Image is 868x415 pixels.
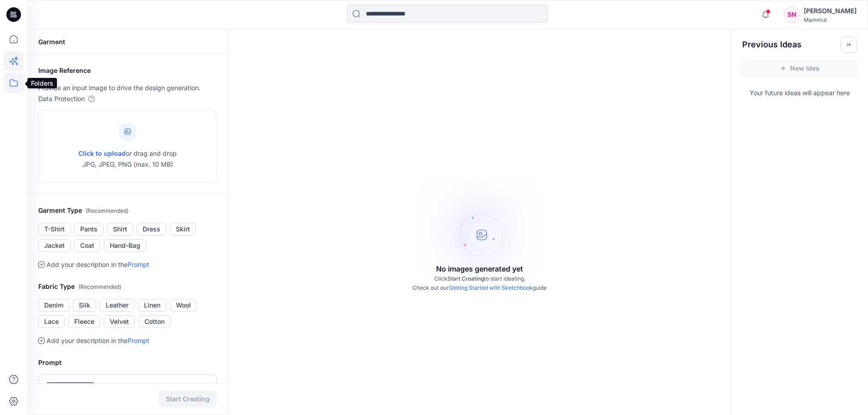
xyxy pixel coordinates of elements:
button: Cotton [139,315,170,328]
button: Hand-Bag [104,239,146,252]
a: Getting Started with Sketchbook [449,284,533,291]
button: Linen [138,299,166,312]
p: Click to start ideating. Check out our guide [412,274,547,292]
h2: Image Reference [38,65,217,76]
button: Toggle idea bar [841,36,857,53]
p: Data Protection [38,93,85,104]
span: Start Creating [447,275,484,282]
button: Leather [100,299,134,312]
div: Mammut [804,16,857,23]
a: Prompt [128,337,149,344]
p: No images generated yet [436,263,523,274]
span: Click to upload [78,149,126,157]
p: Provide an input image to drive the design generation. [38,82,217,93]
button: Skirt [170,223,196,236]
p: Add your description in the [46,335,149,346]
button: Silk [73,299,96,312]
button: T-Shirt [38,223,71,236]
h2: Prompt [38,357,217,368]
span: ( Recommended ) [78,283,121,290]
button: Dress [137,223,166,236]
button: Coat [74,239,100,252]
p: Your future ideas will appear here [731,84,868,98]
h2: Garment Type [38,205,217,216]
button: Jacket [38,239,71,252]
p: or drag and drop JPG, JPEG, PNG (max. 10 MB) [78,148,177,170]
div: SN [784,6,800,23]
button: Velvet [104,315,135,328]
a: Prompt [128,261,149,268]
button: Lace [38,315,65,328]
button: Wool [170,299,197,312]
div: [PERSON_NAME] [804,5,857,16]
p: Add your description in the [46,259,149,270]
h2: Previous Ideas [742,39,801,50]
button: Fleece [68,315,100,328]
button: Denim [38,299,69,312]
h2: Fabric Type [38,281,217,292]
span: ( Recommended ) [86,207,128,214]
button: Shirt [107,223,133,236]
button: Pants [74,223,103,236]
